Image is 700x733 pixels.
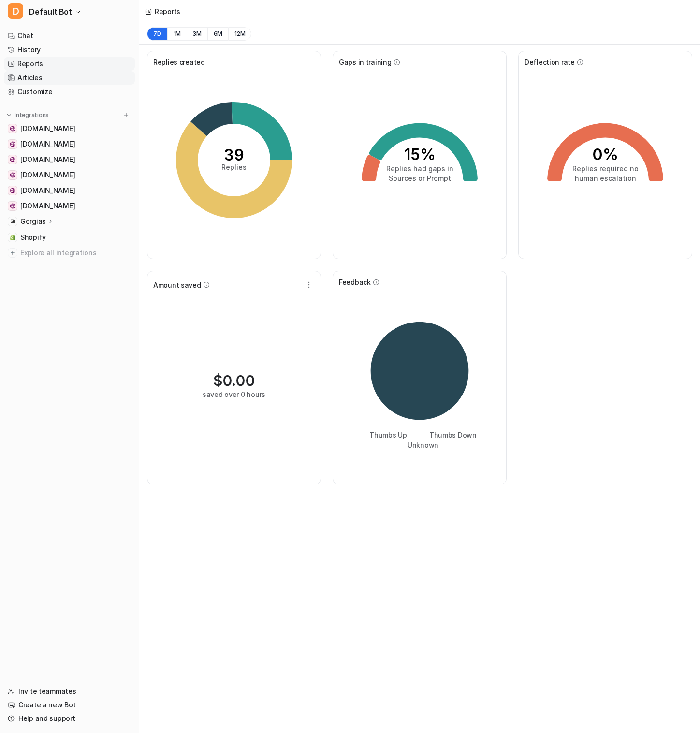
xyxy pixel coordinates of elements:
[221,163,247,171] tspan: Replies
[6,112,13,118] img: expand menu
[224,146,244,164] tspan: 39
[572,164,639,173] tspan: Replies required no
[4,71,135,85] a: Articles
[153,57,205,67] span: Replies created
[4,43,135,57] a: History
[339,277,371,287] span: Feedback
[4,231,135,244] a: ShopifyShopify
[20,201,75,211] span: [DOMAIN_NAME]
[4,168,135,182] a: xtrafuel.it[DOMAIN_NAME]
[4,122,135,135] a: xtrafuel.de[DOMAIN_NAME]
[401,440,438,450] li: Unknown
[203,389,265,399] div: saved over 0 hours
[575,174,636,182] tspan: human escalation
[10,219,15,224] img: Gorgias
[339,57,392,67] span: Gaps in training
[10,172,15,178] img: xtrafuel.it
[20,186,75,195] span: [DOMAIN_NAME]
[222,372,255,389] span: 0.00
[20,233,46,242] span: Shopify
[29,5,72,18] span: Default Bot
[4,685,135,698] a: Invite teammates
[10,235,15,240] img: Shopify
[4,137,135,151] a: xtrafuel.eu[DOMAIN_NAME]
[10,126,15,132] img: xtrafuel.de
[4,698,135,712] a: Create a new Bot
[4,246,135,260] a: Explore all integrations
[207,27,229,41] button: 6M
[8,3,23,19] span: D
[10,188,15,193] img: xtrafuel.fr
[423,430,477,440] li: Thumbs Down
[155,6,180,16] div: Reports
[525,57,575,67] span: Deflection rate
[386,164,453,173] tspan: Replies had gaps in
[228,27,251,41] button: 12M
[10,203,15,209] img: xtrafuel.nl
[4,153,135,166] a: xtrafuel.es[DOMAIN_NAME]
[4,199,135,213] a: xtrafuel.nl[DOMAIN_NAME]
[4,57,135,71] a: Reports
[4,85,135,99] a: Customize
[123,112,130,118] img: menu_add.svg
[404,145,436,164] tspan: 15%
[4,184,135,197] a: xtrafuel.fr[DOMAIN_NAME]
[187,27,207,41] button: 3M
[20,124,75,133] span: [DOMAIN_NAME]
[4,110,52,120] button: Integrations
[20,139,75,149] span: [DOMAIN_NAME]
[20,217,46,226] p: Gorgias
[4,29,135,43] a: Chat
[15,111,49,119] p: Integrations
[20,245,131,261] span: Explore all integrations
[10,157,15,162] img: xtrafuel.es
[363,430,407,440] li: Thumbs Up
[147,27,167,41] button: 7D
[389,174,451,182] tspan: Sources or Prompt
[4,712,135,725] a: Help and support
[20,155,75,164] span: [DOMAIN_NAME]
[20,170,75,180] span: [DOMAIN_NAME]
[592,145,618,164] tspan: 0%
[167,27,187,41] button: 1M
[8,248,17,258] img: explore all integrations
[10,141,15,147] img: xtrafuel.eu
[213,372,255,389] div: $
[153,280,201,290] span: Amount saved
